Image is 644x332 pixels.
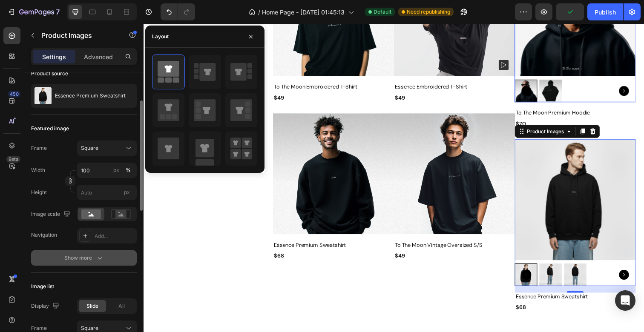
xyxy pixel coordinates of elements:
[34,87,52,104] img: product feature img
[256,222,379,231] h2: To The Moon Vintage Oversized S/S
[615,290,635,311] div: Open Intercom Messenger
[31,301,61,312] div: Display
[587,3,623,20] button: Publish
[118,302,125,310] span: All
[256,233,267,242] div: $49
[113,166,119,174] div: px
[374,8,391,16] span: Default
[31,283,54,290] div: Image list
[595,8,616,17] div: Publish
[77,140,137,156] button: Square
[407,8,450,16] span: Need republishing
[86,302,98,310] span: Slide
[84,52,113,61] p: Advanced
[126,166,131,174] div: %
[31,324,47,332] label: Frame
[111,165,121,175] button: %
[31,166,45,174] label: Width
[161,3,195,20] div: Undo/Redo
[486,251,496,261] button: Carousel Next Arrow
[31,250,137,266] button: Show more
[3,3,63,20] button: 7
[77,185,137,200] input: px
[81,324,98,332] span: Square
[256,60,379,69] h2: Essence Embroidered T-Shirt
[256,92,379,215] a: To The Moon Vintage Oversized S/S
[144,24,644,332] iframe: Design area
[379,98,391,107] div: $70
[55,93,126,99] p: Essence Premium Sweatshirt
[64,254,104,262] div: Show more
[81,144,98,152] span: Square
[486,63,496,74] button: Carousel Next Arrow
[390,106,431,114] div: Product Images
[42,52,66,61] p: Settings
[386,63,396,74] button: Carousel Back Arrow
[31,70,68,77] div: Product source
[386,251,396,261] button: Carousel Back Arrow
[258,8,260,17] span: /
[379,286,391,295] div: $68
[31,144,47,152] label: Frame
[31,125,69,132] div: Featured image
[95,232,135,240] div: Add...
[31,209,72,220] div: Image scale
[6,156,20,163] div: Beta
[152,33,169,40] div: Layout
[379,275,503,283] h2: Essence Premium Sweatshirt
[77,163,137,178] input: px%
[8,91,20,97] div: 450
[56,7,60,17] p: 7
[256,72,267,80] div: $49
[41,30,114,40] p: Product Images
[379,87,503,96] h2: To The Moon Premium Hoodie
[262,8,345,17] span: Home Page - [DATE] 01:45:13
[124,189,130,195] span: px
[123,165,133,175] button: px
[31,189,47,196] label: Height
[379,118,503,241] a: Essence Premium Sweatshirt
[31,231,57,239] div: Navigation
